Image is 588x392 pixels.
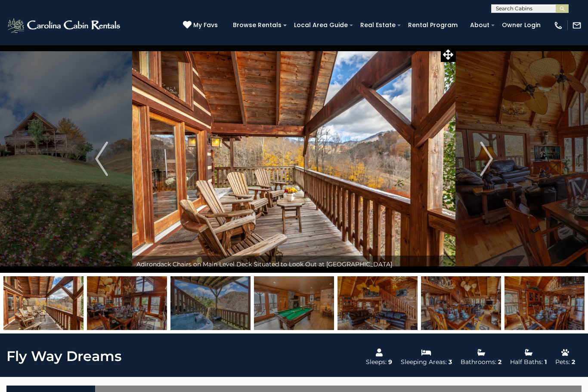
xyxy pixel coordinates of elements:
[572,21,582,30] img: mail-regular-white.png
[132,256,455,273] div: Adirondack Chairs on Main Level Deck Situated to Look Out at [GEOGRAPHIC_DATA]
[87,276,167,330] img: 163276468
[480,142,493,176] img: arrow
[421,276,501,330] img: 163276470
[356,19,400,32] a: Real Estate
[504,276,585,330] img: 163276476
[229,19,286,32] a: Browse Rentals
[71,45,132,273] button: Previous
[498,19,545,32] a: Owner Login
[456,45,517,273] button: Next
[6,17,123,34] img: White-1-2.png
[95,142,108,176] img: arrow
[290,19,352,32] a: Local Area Guide
[337,276,418,330] img: 163276462
[404,19,462,32] a: Rental Program
[3,276,84,330] img: 163276461
[193,21,218,30] span: My Favs
[183,21,220,30] a: My Favs
[554,21,563,30] img: phone-regular-white.png
[254,276,334,330] img: 163276467
[466,19,494,32] a: About
[170,276,251,330] img: 163276466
